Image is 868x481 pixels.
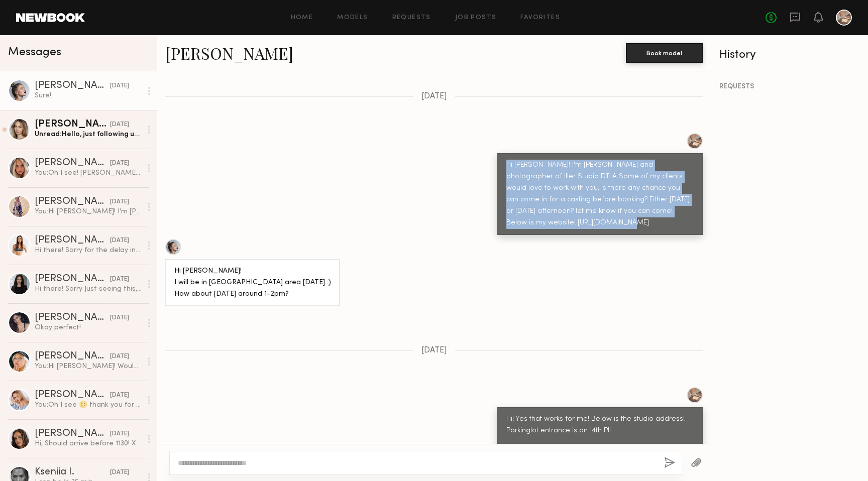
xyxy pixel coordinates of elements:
div: [PERSON_NAME] [35,197,110,207]
a: Home [291,15,313,21]
div: [PERSON_NAME] [35,158,110,168]
div: Hi, Should arrive before 1130! X [35,439,142,448]
div: Hi [PERSON_NAME]! I will be in [GEOGRAPHIC_DATA] area [DATE] :) How about [DATE] around 1-2pm? [174,266,331,300]
a: Favorites [520,15,560,21]
div: [DATE] [110,120,129,130]
div: [PERSON_NAME] [35,235,110,246]
div: [DATE] [110,313,129,323]
div: [DATE] [110,275,129,284]
div: Unread: Hello, just following up, I am no longer available the 13th but I am the 14th [35,130,142,139]
div: Hi [PERSON_NAME]! I'm [PERSON_NAME] and photographer of Iller Studio DTLA Some of my clients woul... [506,160,694,229]
div: [PERSON_NAME] [35,390,110,400]
span: [DATE] [421,346,447,355]
a: Book model [626,48,703,57]
div: [DATE] [110,352,129,362]
div: [DATE] [110,468,129,477]
a: Requests [392,15,431,21]
div: [DATE] [110,429,129,439]
div: You: Hi [PERSON_NAME]! I'm [PERSON_NAME] and photographer of Iller Studio DTLA Some of my clients... [35,207,142,216]
a: Models [337,15,368,21]
div: Hi there! Sorry for the delay in response, are you still interested in booking? [35,246,142,255]
div: [DATE] [110,197,129,207]
div: [PERSON_NAME] [35,429,110,439]
div: [PERSON_NAME] [35,351,110,362]
div: [PERSON_NAME] [35,274,110,284]
a: Job Posts [455,15,497,21]
div: [DATE] [110,391,129,400]
div: [DATE] [110,81,129,91]
div: You: Oh I see! [PERSON_NAME] would you let me know once you come back? 😁 [35,168,142,178]
div: Kseniia I. [35,467,110,477]
div: [PERSON_NAME] [35,119,110,130]
div: You: Hi [PERSON_NAME]! Would you let me know once you come back? Haha [35,362,142,371]
div: You: Oh I see 🥲 thank you for the updates! [35,400,142,410]
div: [PERSON_NAME] [35,81,110,91]
a: [PERSON_NAME] [165,42,293,64]
div: Hi! Yes that works for me! Below is the studio address! Parkinglot entrance is on 14th Pl! [STREE... [506,414,694,460]
div: Sure! [35,91,142,100]
div: REQUESTS [719,83,860,90]
div: Okay perfect! [35,323,142,332]
span: Messages [8,47,61,58]
span: [DATE] [421,92,447,101]
div: History [719,49,860,61]
div: [DATE] [110,159,129,168]
div: [PERSON_NAME] [35,313,110,323]
button: Book model [626,43,703,63]
div: [DATE] [110,236,129,246]
div: Hi there! Sorry Just seeing this, my new book app sometimes logs me off without me knowing. hopin... [35,284,142,294]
